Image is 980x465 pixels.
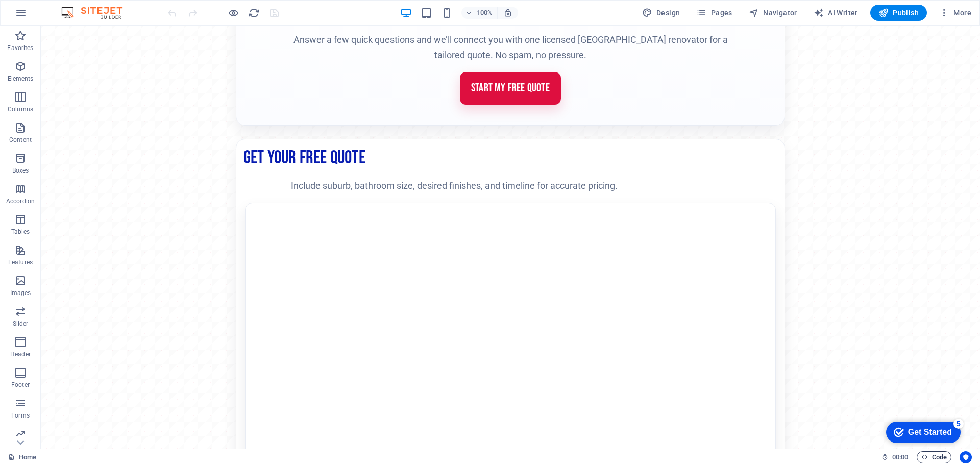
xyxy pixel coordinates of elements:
[10,289,31,297] p: Images
[749,8,797,18] span: Navigator
[6,197,35,205] p: Accordion
[11,381,30,389] p: Footer
[250,153,689,168] p: Include suburb, bathroom size, desired finishes, and timeline for accurate pricing.
[8,5,83,27] div: Get Started 5 items remaining, 0% complete
[8,451,36,463] a: Click to cancel selection. Double-click to open Pages
[419,46,520,79] a: Start My Free Quote
[939,8,971,18] span: More
[917,451,951,463] button: Code
[638,5,684,21] div: Design (Ctrl+Alt+Y)
[935,5,975,21] button: More
[13,320,29,328] p: Slider
[870,5,927,21] button: Publish
[692,5,736,21] button: Pages
[899,453,901,461] span: :
[30,11,74,20] div: Get Started
[810,5,862,21] button: AI Writer
[814,8,858,18] span: AI Writer
[745,5,801,21] button: Navigator
[892,451,908,463] span: 00 00
[921,451,947,463] span: Code
[8,105,33,113] p: Columns
[7,44,33,52] p: Favorites
[638,5,684,21] button: Design
[11,411,30,420] p: Forms
[642,8,680,18] span: Design
[10,350,31,358] p: Header
[881,451,909,463] h6: Session time
[696,8,732,18] span: Pages
[960,451,972,463] button: Usercentrics
[250,7,689,37] p: Answer a few quick questions and we’ll connect you with one licensed [GEOGRAPHIC_DATA] renovator ...
[11,228,30,236] p: Tables
[8,75,34,83] p: Elements
[8,258,33,266] p: Features
[203,119,737,146] h2: Get Your Free Quote
[12,166,29,175] p: Boxes
[878,8,919,18] span: Publish
[76,2,86,12] div: 5
[9,136,32,144] p: Content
